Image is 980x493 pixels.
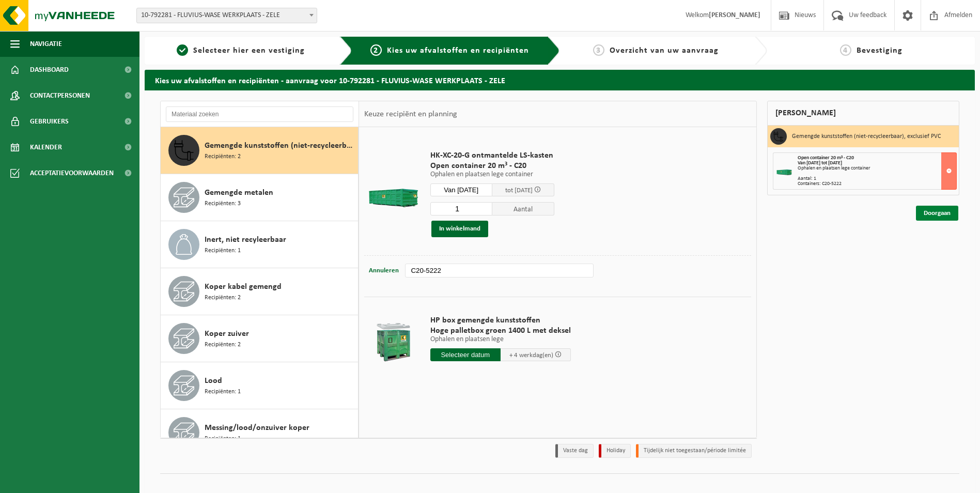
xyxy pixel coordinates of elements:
[137,8,317,23] span: 10-792281 - FLUVIUS-WASE WERKPLAATS - ZELE
[30,109,69,134] span: Gebruikers
[430,183,492,196] input: Selecteer datum
[555,444,594,458] li: Vaste dag
[798,155,854,161] span: Open container 20 m³ - C20
[150,44,332,57] a: 1Selecteer hier een vestiging
[430,161,554,171] span: Open container 20 m³ - C20
[205,328,249,340] span: Koper zuiver
[161,315,359,362] button: Koper zuiver Recipiënten: 2
[30,134,62,160] span: Kalender
[205,152,241,162] span: Recipiënten: 2
[387,47,529,55] span: Kies uw afvalstoffen en recipiënten
[430,315,571,326] span: HP box gemengde kunststoffen
[161,409,359,456] button: Messing/lood/onzuiver koper Recipiënten: 1
[205,422,309,434] span: Messing/lood/onzuiver koper
[205,187,273,199] span: Gemengde metalen
[709,11,760,19] strong: [PERSON_NAME]
[30,31,62,57] span: Navigatie
[593,44,604,56] span: 3
[798,160,842,166] strong: Van [DATE] tot [DATE]
[916,206,958,221] a: Doorgaan
[205,387,241,397] span: Recipiënten: 1
[161,221,359,268] button: Inert, niet recyleerbaar Recipiënten: 1
[368,264,400,278] button: Annuleren
[161,362,359,409] button: Lood Recipiënten: 1
[767,101,959,126] div: [PERSON_NAME]
[599,444,631,458] li: Holiday
[205,246,241,256] span: Recipiënten: 1
[205,434,241,444] span: Recipiënten: 1
[369,267,399,274] span: Annuleren
[798,166,956,171] div: Ophalen en plaatsen lege container
[177,44,188,56] span: 1
[798,181,956,187] div: Containers: C20-5222
[166,106,353,122] input: Materiaal zoeken
[205,281,282,293] span: Koper kabel gemengd
[30,160,114,186] span: Acceptatievoorwaarden
[205,293,241,303] span: Recipiënten: 2
[161,127,359,174] button: Gemengde kunststoffen (niet-recycleerbaar), exclusief PVC Recipiënten: 2
[430,348,501,361] input: Selecteer datum
[136,8,317,23] span: 10-792281 - FLUVIUS-WASE WERKPLAATS - ZELE
[431,221,488,237] button: In winkelmand
[161,268,359,315] button: Koper kabel gemengd Recipiënten: 2
[205,140,355,152] span: Gemengde kunststoffen (niet-recycleerbaar), exclusief PVC
[405,264,593,278] input: bv. C10-005
[610,47,719,55] span: Overzicht van uw aanvraag
[430,150,554,161] span: HK-XC-20-G ontmantelde LS-kasten
[205,375,222,387] span: Lood
[205,234,286,246] span: Inert, niet recyleerbaar
[205,340,241,350] span: Recipiënten: 2
[205,199,241,209] span: Recipiënten: 3
[30,83,90,109] span: Contactpersonen
[840,44,851,56] span: 4
[430,171,554,178] p: Ophalen en plaatsen lege container
[30,57,69,83] span: Dashboard
[492,202,554,215] span: Aantal
[370,44,382,56] span: 2
[161,174,359,221] button: Gemengde metalen Recipiënten: 3
[193,47,305,55] span: Selecteer hier een vestiging
[636,444,752,458] li: Tijdelijk niet toegestaan/période limitée
[509,352,553,359] span: + 4 werkdag(en)
[857,47,903,55] span: Bevestiging
[792,128,941,145] h3: Gemengde kunststoffen (niet-recycleerbaar), exclusief PVC
[505,187,533,194] span: tot [DATE]
[359,101,462,127] div: Keuze recipiënt en planning
[430,326,571,336] span: Hoge palletbox groen 1400 L met deksel
[145,70,975,90] h2: Kies uw afvalstoffen en recipiënten - aanvraag voor 10-792281 - FLUVIUS-WASE WERKPLAATS - ZELE
[798,176,956,181] div: Aantal: 1
[430,336,571,343] p: Ophalen en plaatsen lege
